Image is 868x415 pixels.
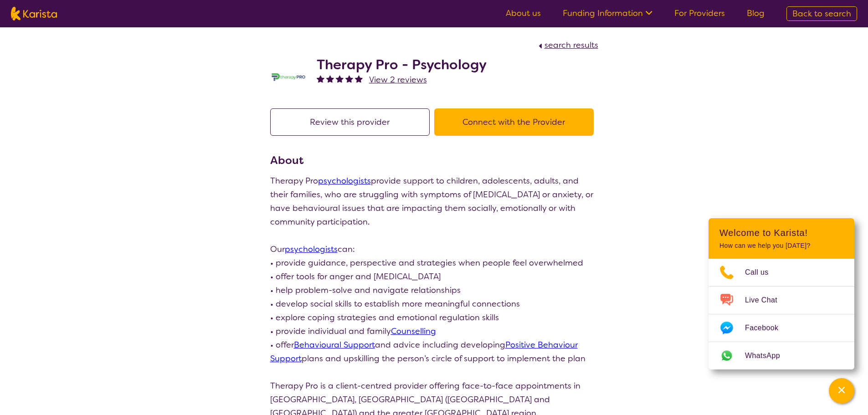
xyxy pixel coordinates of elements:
[318,175,371,186] a: psychologists
[355,75,363,82] img: fullstar
[674,8,725,19] a: For Providers
[270,339,578,364] a: Positive Behaviour Support
[270,174,598,229] p: Therapy Pro provide support to children, adolescents, adults, and their families, who are struggl...
[391,326,436,337] a: Counselling
[536,40,598,51] a: search results
[829,378,854,404] button: Channel Menu
[270,117,434,128] a: Review this provider
[270,242,598,256] p: Our can:
[336,75,344,82] img: fullstar
[709,218,854,369] div: Channel Menu
[270,297,598,311] p: • develop social skills to establish more meaningful connections
[285,244,338,255] a: psychologists
[369,73,427,87] a: View 2 reviews
[270,283,598,297] p: • help problem-solve and navigate relationships
[434,117,598,128] a: Connect with the Provider
[270,152,598,169] h3: About
[317,56,487,73] h2: Therapy Pro - Psychology
[745,349,791,363] span: WhatsApp
[434,108,594,136] button: Connect with the Provider
[792,8,851,19] span: Back to search
[270,338,598,365] p: • offer and advice including developing plans and upskilling the person’s circle of support to im...
[506,8,541,19] a: About us
[369,74,427,85] span: View 2 reviews
[270,72,307,82] img: dzo1joyl8vpkomu9m2qk.jpg
[709,259,854,369] ul: Choose channel
[11,7,57,20] img: Karista logo
[745,293,788,307] span: Live Chat
[747,8,765,19] a: Blog
[745,266,780,279] span: Call us
[270,270,598,283] p: • offer tools for anger and [MEDICAL_DATA]
[345,75,353,82] img: fullstar
[270,108,430,136] button: Review this provider
[719,242,843,250] p: How can we help you [DATE]?
[719,227,843,238] h2: Welcome to Karista!
[294,339,375,350] a: Behavioural Support
[563,8,652,19] a: Funding Information
[786,6,857,21] a: Back to search
[270,311,598,324] p: • explore coping strategies and emotional regulation skills
[709,342,854,369] a: Web link opens in a new tab.
[317,75,324,82] img: fullstar
[326,75,334,82] img: fullstar
[270,324,598,338] p: • provide individual and family
[745,321,789,335] span: Facebook
[544,40,598,51] span: search results
[270,256,598,270] p: • provide guidance, perspective and strategies when people feel overwhelmed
